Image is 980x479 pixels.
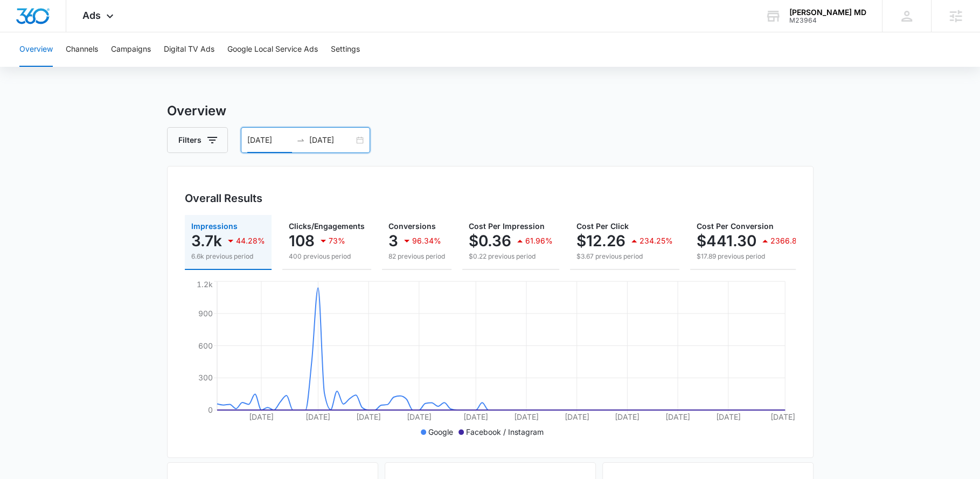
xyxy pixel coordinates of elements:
[576,232,625,249] p: $12.26
[469,232,511,249] p: $0.36
[329,237,345,245] p: 73%
[331,32,360,67] button: Settings
[289,232,315,249] p: 108
[513,412,538,421] tspan: [DATE]
[164,32,214,67] button: Digital TV Ads
[615,412,640,421] tspan: [DATE]
[770,237,804,245] p: 2366.8%
[236,237,265,245] p: 44.28%
[296,136,305,144] span: swap-right
[111,32,151,67] button: Campaigns
[640,237,673,245] p: 234.25%
[697,232,756,249] p: $441.30
[412,237,441,245] p: 96.34%
[191,232,222,249] p: 3.7k
[388,232,398,249] p: 3
[406,412,431,421] tspan: [DATE]
[198,373,212,382] tspan: 300
[665,412,690,421] tspan: [DATE]
[789,8,866,17] div: account name
[289,221,365,231] span: Clicks/Engagements
[576,252,673,261] p: $3.67 previous period
[789,17,866,24] div: account id
[697,252,804,261] p: $17.89 previous period
[296,136,305,144] span: to
[388,221,436,231] span: Conversions
[305,412,330,421] tspan: [DATE]
[82,10,101,21] span: Ads
[469,252,553,261] p: $0.22 previous period
[191,221,238,231] span: Impressions
[248,412,273,421] tspan: [DATE]
[525,237,553,245] p: 61.96%
[198,341,212,350] tspan: 600
[715,412,740,421] tspan: [DATE]
[289,252,365,261] p: 400 previous period
[247,134,292,146] input: Start date
[388,252,445,261] p: 82 previous period
[196,280,212,289] tspan: 1.2k
[428,426,453,438] p: Google
[463,412,488,421] tspan: [DATE]
[309,134,354,146] input: End date
[191,252,265,261] p: 6.6k previous period
[66,32,98,67] button: Channels
[770,412,795,421] tspan: [DATE]
[564,412,589,421] tspan: [DATE]
[469,221,545,231] span: Cost Per Impression
[576,221,629,231] span: Cost Per Click
[227,32,318,67] button: Google Local Service Ads
[697,221,774,231] span: Cost Per Conversion
[185,190,262,206] h3: Overall Results
[19,32,53,67] button: Overview
[167,101,814,121] h3: Overview
[167,127,228,153] button: Filters
[207,405,212,414] tspan: 0
[356,412,381,421] tspan: [DATE]
[466,426,544,438] p: Facebook / Instagram
[198,309,212,318] tspan: 900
